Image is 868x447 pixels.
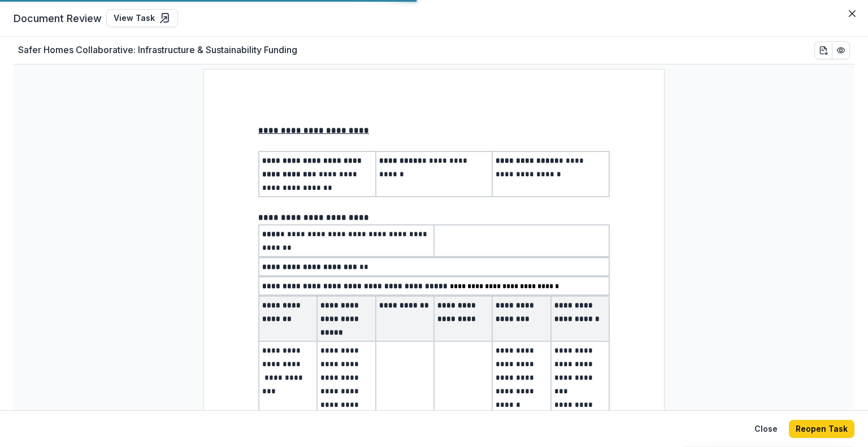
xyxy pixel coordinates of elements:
[748,420,784,438] button: Close
[18,45,297,55] h2: Safer Homes Collaborative: Infrastructure & Sustainability Funding
[106,9,178,27] a: View Task
[789,420,854,438] button: Reopen Task
[843,5,861,23] button: Close
[832,41,850,59] button: PDF Preview
[814,41,832,59] button: download-word
[14,11,102,26] span: Document Review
